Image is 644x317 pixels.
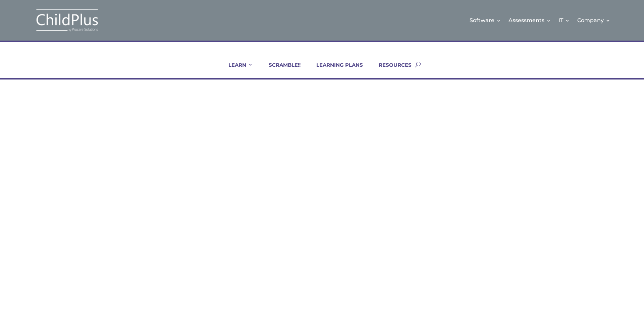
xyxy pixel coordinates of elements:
a: SCRAMBLE!! [260,62,301,78]
a: Software [470,7,501,34]
a: LEARN [220,62,253,78]
a: LEARNING PLANS [308,62,363,78]
a: RESOURCES [370,62,412,78]
a: Assessments [508,7,551,34]
a: IT [558,7,570,34]
a: Company [577,7,610,34]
